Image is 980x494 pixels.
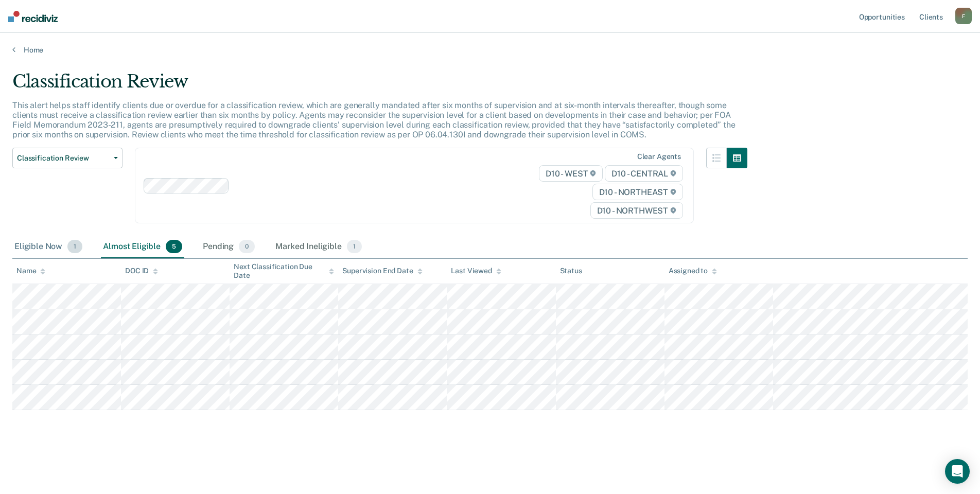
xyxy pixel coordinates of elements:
[125,267,158,275] div: DOC ID
[945,459,970,484] div: Open Intercom Messenger
[451,267,501,275] div: Last Viewed
[16,267,45,275] div: Name
[605,165,683,182] span: D10 - CENTRAL
[12,71,747,100] div: Classification Review
[8,11,58,22] img: Recidiviz
[637,152,681,161] div: Clear agents
[17,154,110,163] span: Classification Review
[67,240,82,253] span: 1
[12,45,968,55] a: Home
[12,148,122,168] button: Classification Review
[12,236,84,258] div: Eligible Now1
[166,240,182,253] span: 5
[239,240,255,253] span: 0
[234,262,334,280] div: Next Classification Due Date
[955,8,972,24] button: F
[590,202,683,219] span: D10 - NORTHWEST
[201,236,257,258] div: Pending0
[539,165,603,182] span: D10 - WEST
[12,100,736,140] p: This alert helps staff identify clients due or overdue for a classification review, which are gen...
[347,240,362,253] span: 1
[592,184,683,200] span: D10 - NORTHEAST
[342,267,422,275] div: Supervision End Date
[560,267,582,275] div: Status
[101,236,184,258] div: Almost Eligible5
[669,267,717,275] div: Assigned to
[273,236,364,258] div: Marked Ineligible1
